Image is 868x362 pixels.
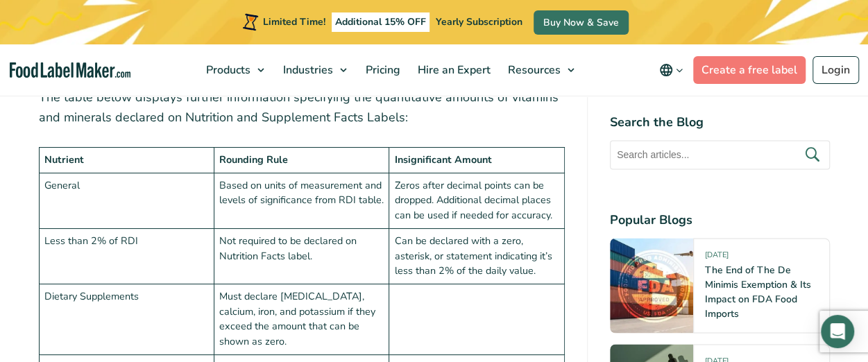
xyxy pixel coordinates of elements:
td: Must declare [MEDICAL_DATA], calcium, iron, and potassium if they exceed the amount that can be s... [214,284,389,355]
td: General [39,173,214,228]
strong: Nutrient [44,153,84,166]
span: Additional 15% OFF [332,12,429,32]
td: Based on units of measurement and levels of significance from RDI table. [214,173,389,228]
td: Not required to be declared on Nutrition Facts label. [214,228,389,284]
a: Pricing [357,44,406,96]
span: Pricing [361,62,402,78]
a: Products [198,44,271,96]
strong: Rounding Rule [219,153,288,166]
input: Search articles... [610,141,830,170]
div: Open Intercom Messenger [821,315,854,348]
span: [DATE] [705,250,729,266]
a: Resources [500,44,581,96]
span: Yearly Subscription [436,15,522,28]
span: Resources [504,62,562,78]
span: Industries [279,62,334,78]
p: The table below displays further information specifying the quantitative amounts of vitamins and ... [39,87,565,128]
span: Limited Time! [263,15,325,28]
strong: Insignificant Amount [395,153,492,166]
a: Industries [275,44,354,96]
a: Buy Now & Save [534,10,629,35]
span: Hire an Expert [414,62,492,78]
a: Login [812,56,859,84]
td: Less than 2% of RDI [39,228,214,284]
a: Hire an Expert [409,44,496,96]
h4: Search the Blog [610,114,830,132]
td: Can be declared with a zero, asterisk, or statement indicating it’s less than 2% of the daily value. [389,228,564,284]
td: Dietary Supplements [39,284,214,355]
a: The End of The De Minimis Exemption & Its Impact on FDA Food Imports [705,264,811,321]
a: Create a free label [693,56,806,84]
td: Zeros after decimal points can be dropped. Additional decimal places can be used if needed for ac... [389,173,564,228]
span: Products [202,62,252,78]
h4: Popular Blogs [610,212,830,230]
